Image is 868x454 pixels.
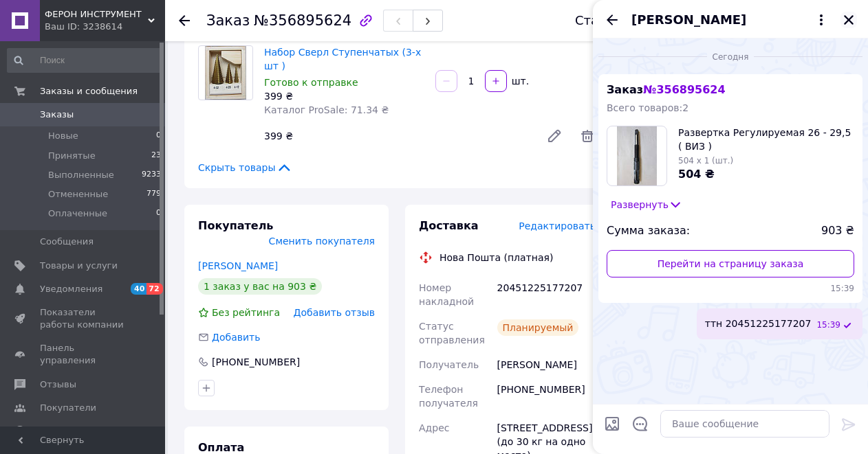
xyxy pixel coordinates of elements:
[198,278,322,295] div: 1 заказ у вас на 903 ₴
[259,126,535,146] div: 399 ₴
[48,169,114,181] span: Выполненные
[40,85,138,98] span: Заказы и сообщения
[821,223,854,239] span: 903 ₴
[840,12,857,28] button: Закрыть
[436,251,556,264] div: Нова Пошта (платная)
[147,283,162,295] span: 72
[631,11,746,29] span: [PERSON_NAME]
[607,223,690,239] span: Сумма заказа:
[495,352,598,377] div: [PERSON_NAME]
[156,207,161,220] span: 0
[495,275,598,314] div: 20451225177207
[40,425,114,438] span: Каталог ProSale
[40,342,127,367] span: Панель управления
[264,104,389,115] span: Каталог ProSale: 71.34 ₴
[40,260,118,272] span: Товары и услуги
[45,8,148,21] span: ФЕРОН ИНСТРУМЕНТ
[419,359,479,370] span: Получатель
[147,188,161,201] span: 779
[198,161,292,174] span: Скрыть товары
[631,11,829,29] button: [PERSON_NAME]
[206,12,250,29] span: Заказ
[541,122,568,150] a: Редактировать
[210,355,301,369] div: [PHONE_NUMBER]
[707,52,755,63] span: Сегодня
[607,250,854,277] a: Перейти на страницу заказа
[264,47,421,71] a: Набор Сверл Ступенчатых (3-х шт )
[604,12,620,28] button: Назад
[497,319,579,336] div: Планируемый
[254,12,351,29] span: №356895624
[508,74,530,88] div: шт.
[419,321,485,345] span: Статус отправления
[205,46,246,100] img: Набор Сверл Ступенчатых (3-х шт )
[495,377,598,416] div: [PHONE_NUMBER]
[816,319,840,331] span: 15:39 12.08.2025
[198,441,244,454] span: Оплата
[294,307,375,318] span: Добавить отзыв
[678,156,733,166] span: 504 x 1 (шт.)
[198,219,273,232] span: Покупатель
[212,307,280,318] span: Без рейтинга
[598,49,862,63] div: 12.08.2025
[607,283,854,295] span: 15:39 12.08.2025
[212,332,260,343] span: Добавить
[40,402,96,414] span: Покупатели
[48,150,96,162] span: Принятые
[264,89,424,103] div: 399 ₴
[643,83,725,96] span: № 356895624
[40,236,94,248] span: Сообщения
[678,168,715,181] span: 504 ₴
[419,422,449,433] span: Адрес
[131,283,147,295] span: 40
[142,169,161,181] span: 9233
[156,130,161,142] span: 0
[40,283,102,295] span: Уведомления
[151,150,161,162] span: 23
[419,219,479,232] span: Доставка
[607,102,688,113] span: Всего товаров: 2
[607,83,726,96] span: Заказ
[519,220,596,231] span: Редактировать
[48,207,107,220] span: Оплаченные
[579,128,596,144] span: Удалить
[40,109,74,121] span: Заказы
[48,188,108,201] span: Отмененные
[48,130,78,142] span: Новые
[7,48,162,73] input: Поиск
[179,14,190,27] div: Вернуться назад
[607,197,686,212] button: Развернуть
[575,14,667,27] div: Статус заказа
[40,378,76,391] span: Отзывы
[419,384,478,409] span: Телефон получателя
[264,77,358,88] span: Готово к отправке
[678,126,854,153] span: Развертка Регулируемая 26 - 29,5 ( ВИЗ )
[269,236,375,247] span: Сменить покупателя
[419,282,474,307] span: Номер накладной
[705,317,812,331] span: ттн 20451225177207
[617,126,657,185] img: 2314312291_w100_h100_razvertka-reguliruemaya-26.jpg
[40,306,127,331] span: Показатели работы компании
[198,260,278,271] a: [PERSON_NAME]
[631,415,649,433] button: Открыть шаблоны ответов
[45,21,165,33] div: Ваш ID: 3238614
